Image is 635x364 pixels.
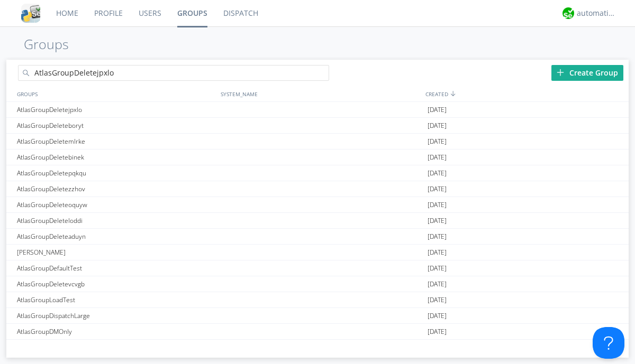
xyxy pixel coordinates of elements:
div: AtlasGroupDeleteboryt [14,118,218,133]
div: AtlasGroupDispatchLarge [14,308,218,323]
a: AtlasGroupDeletebinek[DATE] [6,150,629,165]
span: [DATE] [428,165,447,181]
img: cddb5a64eb264b2086981ab96f4c1ba7 [21,4,40,23]
a: AtlasGroupDeleteoquyw[DATE] [6,197,629,213]
div: CREATED [423,86,629,101]
div: AtlasGroupDeletevcvgb [14,276,218,292]
span: [DATE] [428,308,447,324]
span: [DATE] [428,150,447,165]
img: plus.svg [557,69,564,76]
div: [PERSON_NAME] [14,245,218,260]
div: AtlasGroupDeletebinek [14,150,218,165]
a: AtlasGroupDeleteaduyn[DATE] [6,229,629,245]
a: AtlasGroupLoadTest[DATE] [6,292,629,308]
span: [DATE] [428,102,447,118]
a: AtlasGroupDefaultTest[DATE] [6,260,629,276]
div: AtlasGroupDeletezzhov [14,181,218,197]
div: GROUPS [14,86,215,101]
span: [DATE] [428,292,447,308]
span: [DATE] [428,260,447,276]
div: AtlasGroupMessageArchive [14,340,218,355]
div: Create Group [551,65,623,81]
a: AtlasGroupDeletejpxlo[DATE] [6,102,629,118]
span: [DATE] [428,324,447,340]
a: [PERSON_NAME][DATE] [6,245,629,260]
img: d2d01cd9b4174d08988066c6d424eccd [563,7,574,19]
span: [DATE] [428,134,447,150]
input: Search groups [18,65,329,81]
span: [DATE] [428,245,447,260]
a: AtlasGroupDeletezzhov[DATE] [6,181,629,197]
div: AtlasGroupDeleteoquyw [14,197,218,212]
div: AtlasGroupDeleteaduyn [14,229,218,244]
iframe: Toggle Customer Support [593,327,624,359]
div: AtlasGroupDeletejpxlo [14,102,218,117]
a: AtlasGroupDeleteboryt[DATE] [6,118,629,134]
span: [DATE] [428,213,447,229]
a: AtlasGroupDeletepqkqu[DATE] [6,165,629,181]
a: AtlasGroupDispatchLarge[DATE] [6,308,629,324]
a: AtlasGroupMessageArchive[DATE] [6,340,629,356]
a: AtlasGroupDeletemlrke[DATE] [6,134,629,150]
a: AtlasGroupDMOnly[DATE] [6,324,629,340]
span: [DATE] [428,181,447,197]
div: SYSTEM_NAME [218,86,423,101]
div: AtlasGroupDMOnly [14,324,218,339]
span: [DATE] [428,340,447,356]
div: AtlasGroupDeletepqkqu [14,165,218,181]
div: AtlasGroupLoadTest [14,292,218,307]
div: AtlasGroupDeleteloddi [14,213,218,228]
div: AtlasGroupDeletemlrke [14,134,218,149]
span: [DATE] [428,229,447,245]
a: AtlasGroupDeleteloddi[DATE] [6,213,629,229]
div: automation+atlas [577,8,616,18]
span: [DATE] [428,276,447,292]
div: AtlasGroupDefaultTest [14,260,218,276]
span: [DATE] [428,197,447,213]
span: [DATE] [428,118,447,134]
a: AtlasGroupDeletevcvgb[DATE] [6,276,629,292]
